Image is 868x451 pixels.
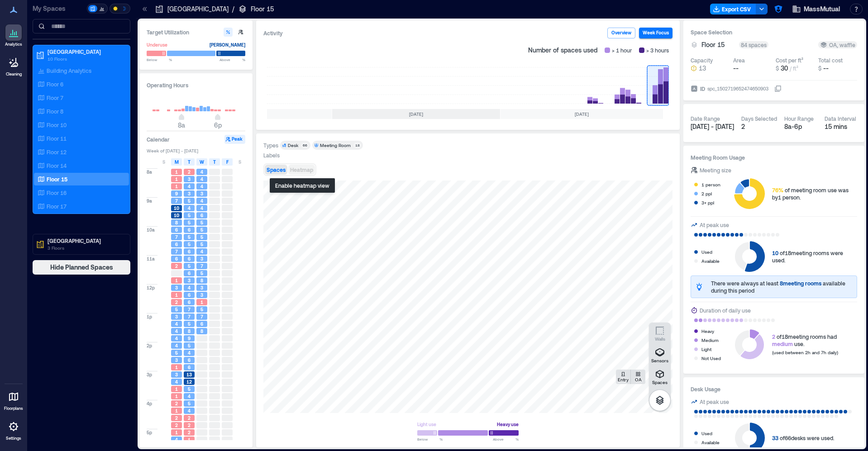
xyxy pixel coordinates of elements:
[175,277,178,284] span: 1
[776,65,779,71] span: $
[651,358,668,363] p: Sensors
[772,434,835,442] div: of 66 desks were used.
[175,400,178,407] span: 2
[188,241,191,247] span: 5
[772,333,838,347] div: of 18 meeting rooms had use.
[741,122,777,131] div: 2
[175,379,178,385] span: 4
[267,166,286,173] span: Spaces
[188,292,191,298] span: 6
[691,153,857,162] h3: Meeting Room Usage
[188,415,191,421] span: 2
[188,306,191,313] span: 7
[301,142,309,148] div: 66
[265,165,287,175] button: Spaces
[699,64,706,73] span: 13
[790,65,798,71] span: / ft²
[175,415,178,421] span: 2
[652,380,668,385] p: Spaces
[175,299,178,305] span: 2
[825,115,856,122] div: Data Interval
[175,335,178,342] span: 4
[47,203,67,210] p: Floor 17
[781,64,788,72] span: 30
[48,48,124,55] p: [GEOGRAPHIC_DATA]
[175,422,178,428] span: 2
[47,108,63,115] p: Floor 8
[772,187,783,193] span: 76%
[175,256,178,262] span: 6
[147,342,152,349] span: 2p
[618,377,629,382] p: Entry
[6,71,22,77] p: Cleaning
[175,198,178,204] span: 7
[47,176,67,183] p: Floor 15
[733,64,739,72] span: --
[1,386,26,414] a: Floorplans
[47,94,63,101] p: Floor 7
[818,65,821,71] span: $
[188,364,191,370] span: 6
[612,46,632,55] span: > 1 hour
[188,205,191,211] span: 4
[200,158,204,166] span: W
[200,198,203,204] span: 4
[200,256,203,262] span: 3
[147,135,170,144] h3: Calendar
[188,408,191,414] span: 4
[701,198,714,207] div: 3+ ppl
[701,336,719,345] div: Medium
[631,370,645,384] button: OA
[147,400,152,407] span: 4p
[175,285,178,291] span: 3
[48,244,124,252] p: 3 Floors
[175,342,178,349] span: 4
[200,176,203,182] span: 4
[200,285,203,291] span: 3
[175,190,178,197] span: 9
[288,142,298,148] div: Desk
[186,371,192,378] span: 13
[320,142,351,148] div: Meeting Room
[288,165,315,175] button: Heatmap
[497,420,519,429] div: Heavy use
[147,169,152,175] span: 8a
[772,333,775,340] span: 2
[175,263,178,269] span: 2
[711,280,853,294] div: There were always at least available during this period
[701,40,725,49] span: Floor 15
[200,328,203,334] span: 8
[147,81,245,90] h3: Operating Hours
[649,344,671,366] button: Sensors
[147,198,152,204] span: 9a
[691,385,857,394] h3: Desk Usage
[175,158,179,166] span: M
[175,227,178,233] span: 6
[147,147,245,154] span: Week of [DATE] - [DATE]
[175,408,178,414] span: 1
[493,437,519,442] span: Above %
[226,158,229,166] span: F
[701,189,712,198] div: 2 ppl
[501,109,663,119] div: [DATE]
[210,40,245,49] div: [PERSON_NAME]
[167,5,229,14] p: [GEOGRAPHIC_DATA]
[701,256,720,266] div: Available
[175,350,178,356] span: 5
[147,371,152,378] span: 3p
[818,57,843,64] div: Total cost
[200,241,203,247] span: 5
[776,64,815,73] button: $ 30 / ft²
[175,176,178,182] span: 1
[219,57,245,62] span: Above %
[700,166,731,175] div: Meeting size
[332,109,500,119] div: [DATE]
[147,57,172,62] span: Below %
[784,122,817,131] div: 8a - 6p
[188,183,191,190] span: 4
[188,190,191,197] span: 3
[200,212,203,218] span: 6
[178,121,185,129] span: 8a
[251,5,274,14] p: Floor 15
[701,354,721,363] div: Not Used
